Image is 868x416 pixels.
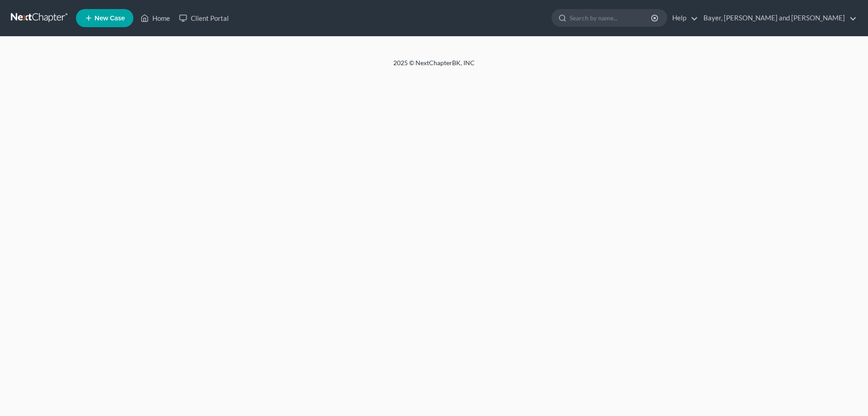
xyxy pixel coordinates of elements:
[570,10,652,26] input: Search by name...
[136,10,175,26] a: Home
[175,10,233,26] a: Client Portal
[699,10,857,26] a: Bayer, [PERSON_NAME] and [PERSON_NAME]
[94,15,125,22] span: New Case
[668,10,698,26] a: Help
[176,58,692,75] div: 2025 © NextChapterBK, INC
